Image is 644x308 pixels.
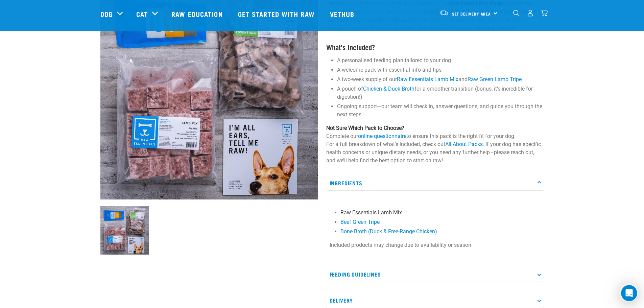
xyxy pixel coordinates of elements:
[340,209,402,216] a: Raw Essentials Lamb Mix
[136,9,148,19] a: Cat
[527,9,534,17] img: user.png
[541,9,548,17] img: home-icon@2x.png
[323,0,363,27] a: Vethub
[468,76,522,82] a: Raw Green Lamb Tripe
[100,206,149,255] img: NSP Dog Standard Update
[340,219,380,225] a: Beef Green Tripe
[326,267,544,282] p: Feeding Guidelines
[337,66,544,74] li: A welcome pack with essential info and tips
[513,10,520,16] img: home-icon-1@2x.png
[337,56,544,65] li: A personalised feeding plan tailored to your dog
[337,75,544,84] li: A two-week supply of our and
[330,241,541,249] p: Included products may change due to availability or season
[445,141,483,147] a: All About Packs
[326,45,375,49] strong: What’s Included?
[452,13,491,15] span: Set Delivery Area
[397,76,458,82] a: Raw Essentials Lamb Mix
[439,10,449,16] img: van-moving.png
[337,102,544,119] li: Ongoing support—our team will check in, answer questions, and guide you through the next steps
[100,9,113,19] a: Dog
[326,293,544,308] p: Delivery
[340,228,437,235] a: Bone Broth (Duck & Free-Range Chicken)
[231,0,323,27] a: Get started with Raw
[358,133,406,139] a: online questionnaire
[326,125,404,131] strong: Not Sure Which Pack to Choose?
[326,124,544,165] p: Complete our to ensure this pack is the right fit for your dog. For a full breakdown of what's in...
[337,85,544,101] li: A pouch of for a smoother transition (bonus, it's incredible for digestion!)
[621,285,637,301] iframe: Intercom live chat
[326,175,544,191] p: Ingredients
[165,0,231,27] a: Raw Education
[363,86,414,92] a: Chicken & Duck Broth
[619,283,638,302] iframe: Intercom live chat discovery launcher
